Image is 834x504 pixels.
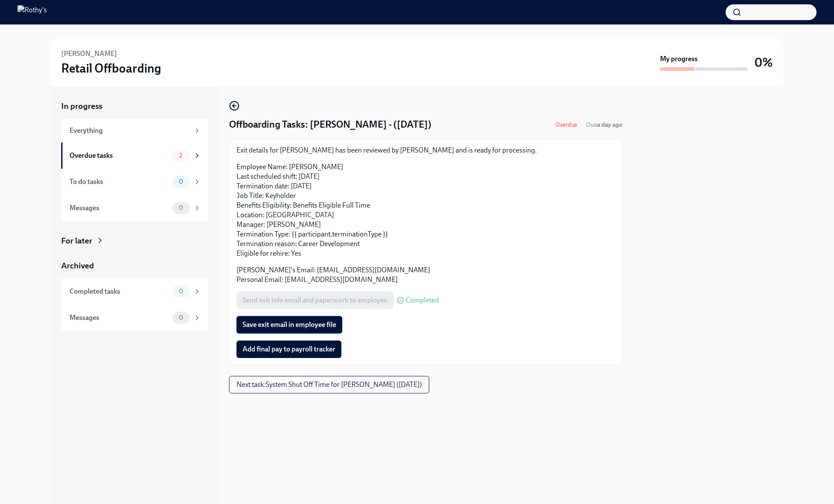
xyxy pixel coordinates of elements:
[550,122,583,128] span: Overdue
[236,316,342,334] button: Save exit email in employee file
[61,143,208,169] a: Overdue tasks2
[586,121,622,129] span: September 25th, 2025 09:00
[61,260,208,271] a: Archived
[236,341,341,358] button: Add final pay to payroll tracker
[406,297,439,304] span: Completed
[236,146,615,155] p: Exit details for [PERSON_NAME] has been reviewed by [PERSON_NAME] and is ready for processing.
[229,118,431,131] h4: Offboarding Tasks: [PERSON_NAME] - ([DATE])
[174,178,188,185] span: 0
[243,320,336,329] span: Save exit email in employee file
[236,162,615,258] p: Employee Name: [PERSON_NAME] Last scheduled shift: [DATE] Termination date: [DATE] Job Title: Key...
[174,152,188,159] span: 2
[69,177,169,187] div: To do tasks
[61,60,161,76] h3: Retail Offboarding
[17,5,47,19] img: Rothy's
[660,54,698,64] strong: My progress
[597,121,622,129] strong: a day ago
[229,376,429,393] button: Next task:System Shut Off Time for [PERSON_NAME] ([DATE])
[61,101,208,112] a: In progress
[61,119,208,143] a: Everything
[61,235,92,247] div: For later
[174,288,188,295] span: 0
[61,305,208,331] a: Messages0
[61,49,117,59] h6: [PERSON_NAME]
[236,380,422,389] span: Next task : System Shut Off Time for [PERSON_NAME] ([DATE])
[61,169,208,195] a: To do tasks0
[586,121,622,129] span: Due
[61,278,208,305] a: Completed tasks0
[174,314,188,321] span: 0
[754,55,773,70] h3: 0%
[69,151,169,160] div: Overdue tasks
[174,205,188,211] span: 0
[236,265,615,285] p: [PERSON_NAME]'s Email: [EMAIL_ADDRESS][DOMAIN_NAME] Personal Email: [EMAIL_ADDRESS][DOMAIN_NAME]
[61,235,208,247] a: For later
[69,126,190,136] div: Everything
[69,287,169,296] div: Completed tasks
[69,203,169,213] div: Messages
[61,195,208,221] a: Messages0
[69,313,169,323] div: Messages
[243,345,335,354] span: Add final pay to payroll tracker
